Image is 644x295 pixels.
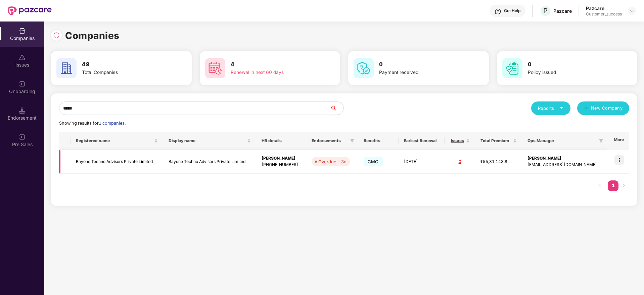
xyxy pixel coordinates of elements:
div: ₹55,31,143.8 [480,159,517,165]
h3: 4 [231,60,315,69]
h3: 0 [528,60,612,69]
li: Next Page [618,180,629,191]
span: Issues [450,138,465,143]
td: Bayone Techno Advisors Private Limited [71,150,164,174]
img: svg+xml;base64,PHN2ZyB4bWxucz0iaHR0cDovL3d3dy53My5vcmcvMjAwMC9zdmciIHdpZHRoPSI2MCIgaGVpZ2h0PSI2MC... [205,58,225,78]
span: P [543,7,548,15]
div: Policy issued [528,69,612,76]
span: filter [350,139,354,143]
img: svg+xml;base64,PHN2ZyB4bWxucz0iaHR0cDovL3d3dy53My5vcmcvMjAwMC9zdmciIHdpZHRoPSI2MCIgaGVpZ2h0PSI2MC... [502,58,522,78]
h3: 0 [379,60,464,69]
th: Issues [445,132,475,150]
span: right [622,183,626,187]
span: Display name [169,138,246,143]
div: [EMAIL_ADDRESS][DOMAIN_NAME] [527,162,602,168]
span: New Company [591,105,623,112]
span: Registered name [76,138,153,143]
div: Renewal in next 60 days [231,69,315,76]
img: svg+xml;base64,PHN2ZyB3aWR0aD0iMTQuNSIgaGVpZ2h0PSIxNC41IiB2aWV3Qm94PSIwIDAgMTYgMTYiIGZpbGw9Im5vbm... [19,107,26,114]
th: Benefits [358,132,399,150]
img: svg+xml;base64,PHN2ZyBpZD0iSGVscC0zMngzMiIgeG1sbnM9Imh0dHA6Ly93d3cudzMub3JnLzIwMDAvc3ZnIiB3aWR0aD... [495,8,501,15]
li: 1 [608,180,618,191]
div: [PERSON_NAME] [527,155,602,162]
div: Get Help [504,8,520,13]
span: 1 companies. [99,121,126,126]
span: Showing results for [59,121,126,126]
span: filter [349,137,356,145]
span: left [598,183,602,187]
button: left [594,180,605,191]
span: Ops Manager [527,138,596,143]
button: right [618,180,629,191]
img: icon [614,155,624,165]
button: plusNew Company [577,101,629,115]
img: svg+xml;base64,PHN2ZyBpZD0iQ29tcGFuaWVzIiB4bWxucz0iaHR0cDovL3d3dy53My5vcmcvMjAwMC9zdmciIHdpZHRoPS... [19,28,26,34]
span: GMC [364,157,383,166]
span: search [330,106,343,111]
div: Pazcare [586,5,622,11]
img: svg+xml;base64,PHN2ZyBpZD0iUmVsb2FkLTMyeDMyIiB4bWxucz0iaHR0cDovL3d3dy53My5vcmcvMjAwMC9zdmciIHdpZH... [53,32,60,39]
div: Customer_success [586,11,622,17]
div: Total Companies [82,69,167,76]
div: Payment received [379,69,464,76]
img: New Pazcare Logo [8,6,52,15]
img: svg+xml;base64,PHN2ZyBpZD0iSXNzdWVzX2Rpc2FibGVkIiB4bWxucz0iaHR0cDovL3d3dy53My5vcmcvMjAwMC9zdmciIH... [19,54,26,61]
th: Total Premium [475,132,522,150]
div: 0 [450,159,470,165]
img: svg+xml;base64,PHN2ZyB3aWR0aD0iMjAiIGhlaWdodD0iMjAiIHZpZXdCb3g9IjAgMCAyMCAyMCIgZmlsbD0ibm9uZSIgeG... [19,134,26,140]
div: [PHONE_NUMBER] [262,162,301,168]
img: svg+xml;base64,PHN2ZyB4bWxucz0iaHR0cDovL3d3dy53My5vcmcvMjAwMC9zdmciIHdpZHRoPSI2MCIgaGVpZ2h0PSI2MC... [354,58,374,78]
img: svg+xml;base64,PHN2ZyB4bWxucz0iaHR0cDovL3d3dy53My5vcmcvMjAwMC9zdmciIHdpZHRoPSI2MCIgaGVpZ2h0PSI2MC... [56,58,77,78]
div: Overdue - 3d [318,158,347,165]
span: Total Premium [480,138,512,143]
th: Earliest Renewal [399,132,445,150]
span: filter [598,137,604,145]
button: search [330,101,344,115]
td: [DATE] [399,150,445,174]
span: filter [599,139,603,143]
span: plus [584,106,588,111]
h1: Companies [65,28,120,43]
li: Previous Page [594,180,605,191]
span: Endorsements [312,138,348,143]
span: caret-down [559,106,564,110]
a: 1 [608,180,618,191]
div: [PERSON_NAME] [262,155,301,162]
h3: 49 [82,60,167,69]
img: svg+xml;base64,PHN2ZyB3aWR0aD0iMjAiIGhlaWdodD0iMjAiIHZpZXdCb3g9IjAgMCAyMCAyMCIgZmlsbD0ibm9uZSIgeG... [19,81,26,87]
div: Reports [538,105,564,112]
th: Display name [163,132,256,150]
th: Registered name [71,132,164,150]
div: Pazcare [553,8,572,14]
td: Bayone Techno Advisors Private Limited [163,150,256,174]
th: More [607,132,629,150]
img: svg+xml;base64,PHN2ZyBpZD0iRHJvcGRvd24tMzJ4MzIiIHhtbG5zPSJodHRwOi8vd3d3LnczLm9yZy8yMDAwL3N2ZyIgd2... [629,8,635,13]
th: HR details [256,132,306,150]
